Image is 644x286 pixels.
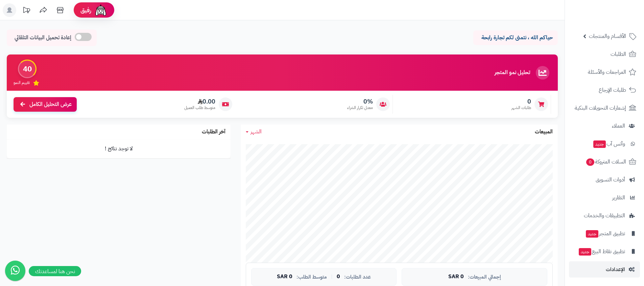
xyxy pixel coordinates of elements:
[448,274,464,280] span: 0 SAR
[589,31,626,41] span: الأقسام والمنتجات
[585,229,625,238] span: تطبيق المتجر
[569,154,640,170] a: السلات المتروكة0
[277,274,292,280] span: 0 SAR
[344,274,371,280] span: عدد الطلبات:
[15,34,71,42] span: إعادة تحميل البيانات التلقائي
[511,105,531,111] span: طلبات الشهر
[599,85,626,95] span: طلبات الإرجاع
[569,261,640,278] a: الإعدادات
[94,3,108,17] img: ai-face.png
[478,34,553,42] p: حياكم الله ، نتمنى لكم تجارة رابحة
[246,128,262,136] a: الشهر
[569,64,640,80] a: المراجعات والأسئلة
[14,80,30,86] span: تقييم النمو
[296,274,327,280] span: متوسط الطلب:
[569,100,640,116] a: إشعارات التحويلات البنكية
[569,207,640,224] a: التطبيقات والخدمات
[202,129,225,135] h3: آخر الطلبات
[569,136,640,152] a: وآتس آبجديد
[612,193,625,202] span: التقارير
[347,98,373,105] span: 0%
[593,139,625,149] span: وآتس آب
[575,103,626,113] span: إشعارات التحويلات البنكية
[569,46,640,62] a: الطلبات
[495,70,530,76] h3: تحليل نمو المتجر
[251,128,262,136] span: الشهر
[337,274,340,280] span: 0
[7,139,231,158] td: لا توجد نتائج !
[579,248,591,256] span: جديد
[468,274,501,280] span: إجمالي المبيعات:
[569,243,640,260] a: تطبيق نقاط البيعجديد
[511,98,531,105] span: 0
[569,225,640,242] a: تطبيق المتجرجديد
[569,190,640,206] a: التقارير
[569,82,640,98] a: طلبات الإرجاع
[331,274,333,279] span: |
[593,140,606,148] span: جديد
[29,101,72,108] span: عرض التحليل الكامل
[569,118,640,134] a: العملاء
[586,230,598,238] span: جديد
[586,157,626,167] span: السلات المتروكة
[586,158,595,166] span: 0
[588,67,626,77] span: المراجعات والأسئلة
[80,6,91,14] span: رفيق
[347,105,373,111] span: معدل تكرار الشراء
[606,265,625,274] span: الإعدادات
[569,172,640,188] a: أدوات التسويق
[578,247,625,256] span: تطبيق نقاط البيع
[611,49,626,59] span: الطلبات
[14,97,77,112] a: عرض التحليل الكامل
[612,121,625,131] span: العملاء
[184,105,215,111] span: متوسط طلب العميل
[18,3,35,19] a: تحديثات المنصة
[596,175,625,184] span: أدوات التسويق
[584,211,625,220] span: التطبيقات والخدمات
[184,98,215,105] span: 0.00
[598,11,638,25] img: logo-2.png
[535,129,553,135] h3: المبيعات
